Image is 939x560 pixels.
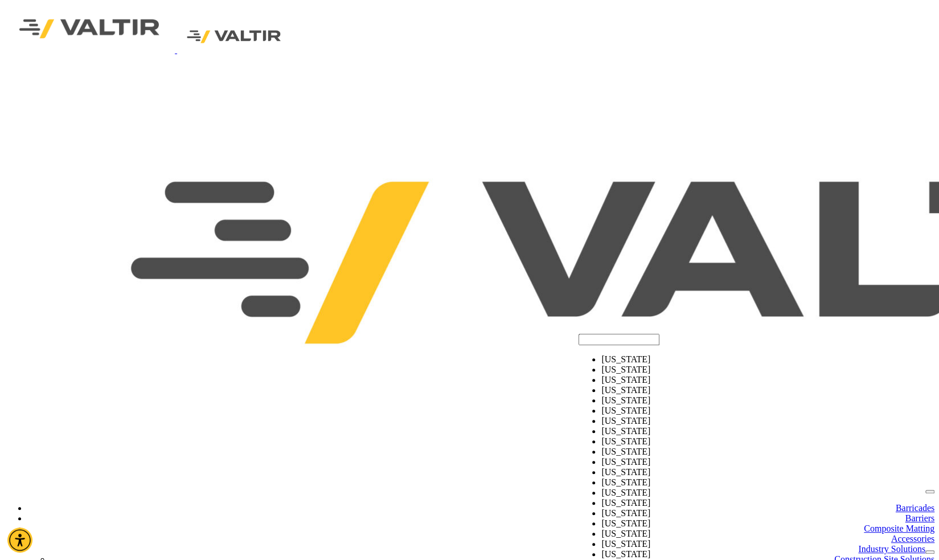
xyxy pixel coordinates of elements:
[601,529,675,539] li: [US_STATE]
[7,528,32,553] div: Accessibility Menu
[601,508,675,518] li: [US_STATE]
[601,447,675,457] li: [US_STATE]
[601,365,675,375] li: [US_STATE]
[601,395,675,406] li: [US_STATE]
[601,436,675,447] li: [US_STATE]
[896,503,934,513] a: Barricades
[864,524,934,533] a: Composite Matting
[177,21,291,53] img: Valtir Rentals
[601,385,675,395] li: [US_STATE]
[601,518,675,529] li: [US_STATE]
[905,513,934,523] a: Barriers
[601,426,675,436] li: [US_STATE]
[601,549,675,559] li: [US_STATE]
[601,488,675,498] li: [US_STATE]
[601,477,675,488] li: [US_STATE]
[601,416,675,426] li: [US_STATE]
[601,467,675,477] li: [US_STATE]
[601,457,675,467] li: [US_STATE]
[5,5,175,53] img: Valtir Rentals
[601,375,675,385] li: [US_STATE]
[858,544,925,554] a: Industry Solutions
[601,406,675,416] li: [US_STATE]
[891,534,934,543] a: Accessories
[601,354,675,365] li: [US_STATE]
[601,498,675,508] li: [US_STATE]
[601,539,675,549] li: [US_STATE]
[925,550,934,554] button: dropdown toggle
[925,490,934,493] button: menu toggle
